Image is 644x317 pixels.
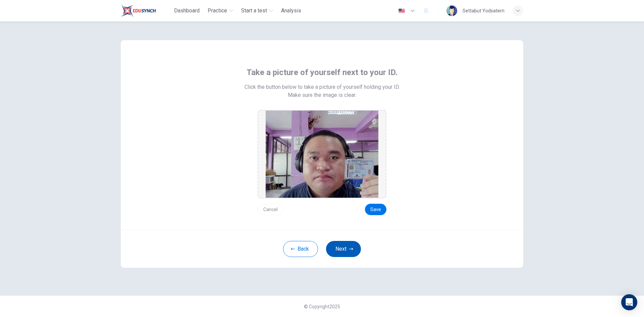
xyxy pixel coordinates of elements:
div: Open Intercom Messenger [621,294,637,310]
img: preview screemshot [266,111,378,198]
a: Train Test logo [121,4,171,17]
button: Cancel [258,204,283,215]
span: Click the button below to take a picture of yourself holding your ID. [245,83,400,91]
span: Practice [208,7,227,15]
button: Back [283,241,318,257]
img: Train Test logo [121,4,156,17]
button: Dashboard [171,5,202,17]
span: Make sure the image is clear. [288,91,356,99]
img: Profile picture [446,5,457,16]
div: Settabut Yodsatern [463,7,504,15]
button: Start a test [238,5,276,17]
button: Save [365,204,386,215]
button: Practice [205,5,236,17]
span: Take a picture of yourself next to your ID. [247,67,397,78]
span: Dashboard [174,7,200,15]
span: © Copyright 2025 [304,304,340,309]
img: en [397,8,406,13]
button: Next [326,241,361,257]
button: Analysis [278,5,304,17]
span: Analysis [281,7,301,15]
span: Start a test [241,7,267,15]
